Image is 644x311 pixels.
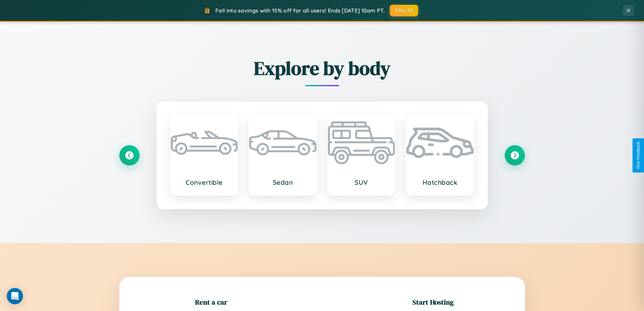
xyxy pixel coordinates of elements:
[7,288,23,304] div: Open Intercom Messenger
[119,55,525,81] h2: Explore by body
[335,178,388,186] h3: SUV
[215,7,385,14] span: Fall into savings with 15% off for all users! Ends [DATE] 10am PT.
[177,178,231,186] h3: Convertible
[195,297,227,307] h2: Rent a car
[413,178,467,186] h3: Hatchback
[636,142,641,169] div: Give Feedback
[256,178,310,186] h3: Sedan
[390,5,418,16] button: FALL15
[412,297,454,307] h2: Start Hosting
